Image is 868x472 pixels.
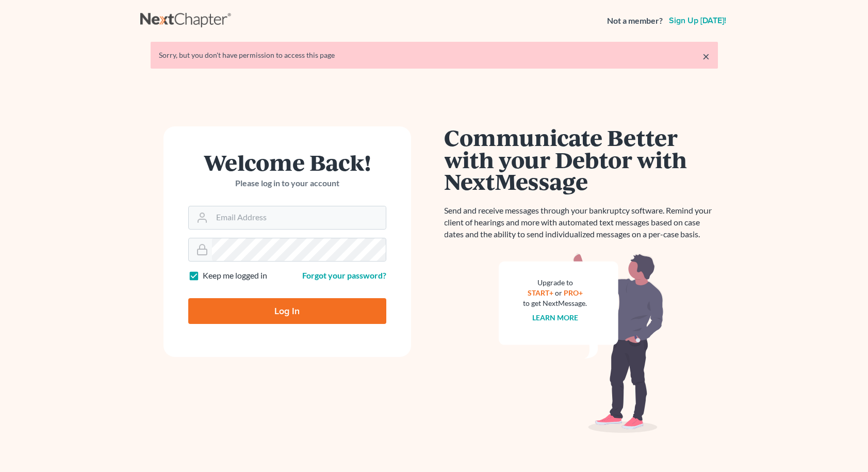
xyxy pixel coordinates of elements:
a: PRO+ [564,288,583,297]
p: Please log in to your account [188,177,386,189]
input: Log In [188,298,386,324]
strong: Not a member? [607,15,663,27]
p: Send and receive messages through your bankruptcy software. Remind your client of hearings and mo... [445,205,718,240]
img: nextmessage_bg-59042aed3d76b12b5cd301f8e5b87938c9018125f34e5fa2b7a6b67550977c72.svg [499,253,664,433]
input: Email Address [212,206,386,229]
div: to get NextMessage. [523,298,587,308]
h1: Communicate Better with your Debtor with NextMessage [445,126,718,192]
a: Learn more [532,313,578,322]
a: Sign up [DATE]! [667,17,728,25]
label: Keep me logged in [203,270,267,282]
a: × [702,50,710,62]
span: or [555,288,562,297]
div: Upgrade to [523,278,587,288]
a: START+ [528,288,553,297]
h1: Welcome Back! [188,151,386,173]
a: Forgot your password? [302,270,386,280]
div: Sorry, but you don't have permission to access this page [159,50,710,60]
